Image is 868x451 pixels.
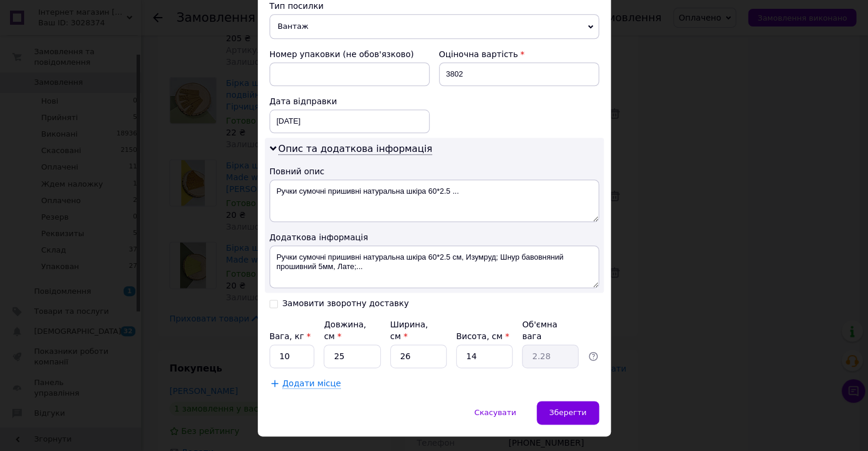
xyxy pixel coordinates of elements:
[439,48,599,60] div: Оціночна вартість
[270,165,599,177] div: Повний опис
[270,14,599,39] span: Вантаж
[270,231,599,243] div: Додаткова інформація
[324,320,366,341] label: Довжина, см
[282,299,409,309] div: Замовити зворотну доставку
[474,408,516,417] span: Скасувати
[522,319,578,342] div: Об'ємна вага
[270,1,324,11] span: Тип посилки
[270,48,430,60] div: Номер упаковки (не обов'язково)
[278,143,433,155] span: Опис та додаткова інформація
[456,331,509,341] label: Висота, см
[270,331,311,341] label: Вага, кг
[390,320,428,341] label: Ширина, см
[270,246,599,288] textarea: Ручки сумочні пришивні натуральна шкіра 60*2.5 см, Изумруд; Шнур бавовняний прошивний 5мм, Лате;...
[282,379,341,389] span: Додати місце
[549,408,586,417] span: Зберегти
[270,95,430,107] div: Дата відправки
[270,180,599,222] textarea: Ручки сумочні пришивні натуральна шкіра 60*2.5 ...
